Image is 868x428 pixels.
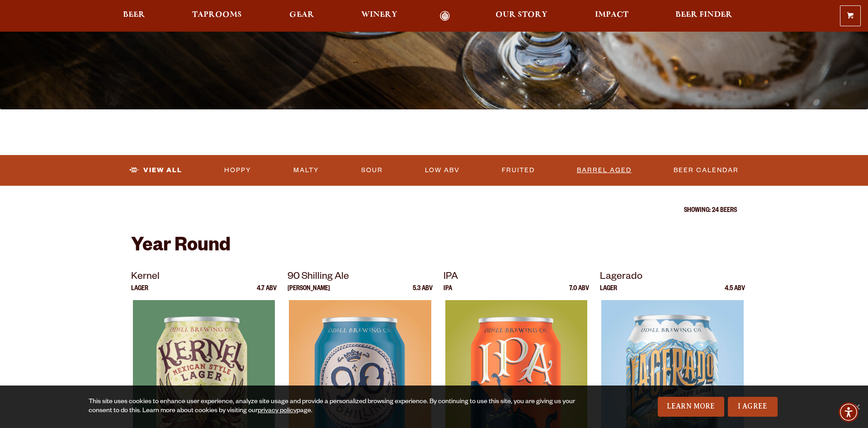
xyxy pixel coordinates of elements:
p: Lager [600,286,617,300]
a: Beer Finder [670,11,738,21]
p: 4.5 ABV [725,286,745,300]
span: Taprooms [192,11,242,19]
a: Taprooms [186,11,248,21]
p: Kernel [131,269,277,286]
p: Lager [131,286,148,300]
a: Beer Calendar [670,160,742,181]
a: I Agree [728,397,778,417]
p: [PERSON_NAME] [288,286,330,300]
a: Winery [355,11,403,21]
span: Winery [361,11,397,19]
span: Our Story [495,11,547,19]
a: privacy policy [258,408,297,415]
span: Gear [289,11,314,19]
a: View All [126,160,186,181]
a: Gear [283,11,320,21]
a: Impact [589,11,634,21]
p: 90 Shilling Ale [288,269,433,286]
div: This site uses cookies to enhance user experience, analyze site usage and provide a personalized ... [89,398,582,416]
a: Malty [290,160,323,181]
p: IPA [443,286,452,300]
p: 4.7 ABV [257,286,277,300]
a: Odell Home [428,11,462,21]
h2: Year Round [131,236,737,258]
a: Fruited [498,160,538,181]
a: Learn More [658,397,724,417]
span: Beer Finder [675,11,732,19]
a: Our Story [490,11,553,21]
span: Impact [595,11,628,19]
p: Lagerado [600,269,745,286]
div: Accessibility Menu [839,402,859,422]
p: Showing: 24 Beers [131,207,737,215]
p: 5.3 ABV [413,286,433,300]
a: Beer [117,11,151,21]
p: 7.0 ABV [569,286,589,300]
p: IPA [443,269,589,286]
a: Sour [358,160,387,181]
span: Beer [123,11,145,19]
a: Hoppy [221,160,255,181]
a: Barrel Aged [573,160,635,181]
a: Low ABV [421,160,463,181]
